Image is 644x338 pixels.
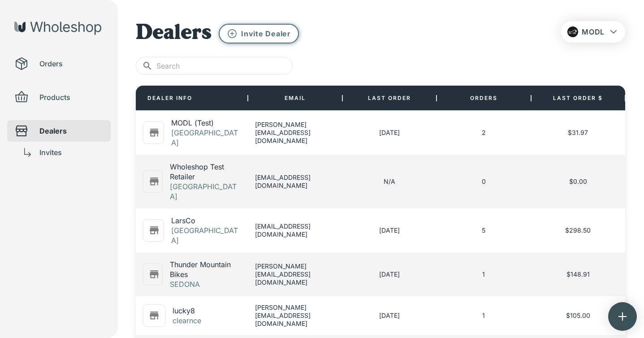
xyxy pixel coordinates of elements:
div: Dealers [7,120,111,142]
button: Invite Dealer [219,24,299,43]
p: clearnce [173,316,201,325]
p: 5 [482,226,485,234]
p: 1 [482,270,485,278]
p: SEDONA [170,279,241,289]
p: [DATE] [379,270,400,278]
div: LAST ORDER [342,86,437,111]
span: $148.91 [566,270,590,278]
span: MODL [582,27,605,36]
img: Wholeshop logo [14,22,101,35]
div: ORDERS [463,86,505,111]
p: [GEOGRAPHIC_DATA] [170,182,241,201]
div: ORDERS [437,86,531,111]
input: Search [156,57,293,75]
span: $0.00 [569,178,587,185]
span: Invites [39,147,104,158]
p: [DATE] [379,129,400,137]
p: [GEOGRAPHIC_DATA] [171,225,241,245]
p: 2 [482,129,486,137]
img: sg4OPTHQoY-BF_24_Green_Glow_2.png [567,26,578,37]
div: Invites [7,142,111,163]
div: DEALER INFO [136,86,248,111]
span: Products [39,92,104,103]
p: [PERSON_NAME][EMAIL_ADDRESS][DOMAIN_NAME] [255,262,335,286]
span: Orders [39,58,104,69]
p: [DATE] [379,312,400,320]
p: Wholeshop Test Retailer [170,162,241,182]
span: $298.50 [565,226,591,234]
p: [EMAIL_ADDRESS][DOMAIN_NAME] [255,173,335,190]
p: Thunder Mountain Bikes [170,260,241,279]
p: [EMAIL_ADDRESS][DOMAIN_NAME] [255,222,335,238]
p: lucky8 [173,306,201,316]
div: LAST ORDER $ [531,86,626,111]
p: [PERSON_NAME][EMAIL_ADDRESS][DOMAIN_NAME] [255,121,335,145]
p: Invite Dealer [241,29,291,39]
p: 1 [482,312,485,320]
p: N/A [384,178,395,186]
div: Orders [7,53,111,74]
div: LAST ORDER $ [546,86,610,111]
div: EMAIL [277,86,313,111]
p: [PERSON_NAME][EMAIL_ADDRESS][DOMAIN_NAME] [255,303,335,328]
span: $105.00 [566,312,590,319]
p: [DATE] [379,226,400,234]
p: [GEOGRAPHIC_DATA] [171,128,241,147]
h1: Dealers [136,21,212,46]
p: LarsCo [171,216,241,225]
p: MODL (Test) [171,118,241,128]
p: 0 [482,178,486,186]
span: $31.97 [568,129,588,136]
div: Products [7,87,111,108]
button: MODL [561,21,625,43]
div: LAST ORDER [361,86,418,111]
div: EMAIL [248,86,342,111]
span: Dealers [39,126,104,136]
div: DEALER INFO [140,86,199,111]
